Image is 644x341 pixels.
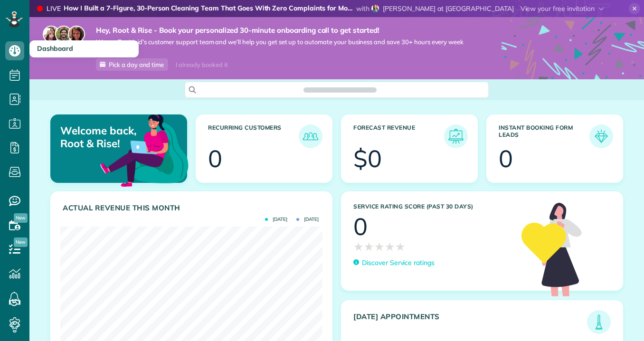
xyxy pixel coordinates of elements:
strong: How I Built a 7-Figure, 30-Person Cleaning Team That Goes With Zero Complaints for Months [64,4,353,14]
span: New [14,237,28,247]
span: New [14,213,28,223]
div: $0 [353,147,382,170]
h3: Recurring Customers [208,124,299,148]
span: Dashboard [37,44,73,53]
h3: Actual Revenue this month [63,204,322,212]
span: [PERSON_NAME] at [GEOGRAPHIC_DATA] [383,4,514,13]
span: Pick a day and time [109,61,164,68]
img: icon_form_leads-04211a6a04a5b2264e4ee56bc0799ec3eb69b7e499cbb523a139df1d13a81ae0.png [592,127,611,146]
span: ★ [395,238,406,255]
div: I already booked it [170,59,233,71]
a: Discover Service ratings [353,258,435,268]
span: [DATE] [296,217,319,222]
p: Welcome back, Root & Rise! [60,124,142,150]
div: 0 [499,147,513,170]
h3: Forecast Revenue [353,124,444,148]
span: ★ [353,238,364,255]
span: ★ [385,238,395,255]
span: ★ [374,238,385,255]
strong: Hey, Root & Rise - Book your personalized 30-minute onboarding call to get started! [96,26,473,35]
div: 0 [353,215,368,238]
img: michelle-19f622bdf1676172e81f8f8fba1fb50e276960ebfe0243fe18214015130c80e4.jpg [68,26,85,43]
a: Pick a day and time [96,58,168,71]
div: 0 [208,147,222,170]
span: Search ZenMaid… [313,85,367,95]
h3: Instant Booking Form Leads [499,124,589,148]
img: dashboard_welcome-42a62b7d889689a78055ac9021e634bf52bae3f8056760290aed330b23ab8690.png [98,104,190,196]
img: icon_todays_appointments-901f7ab196bb0bea1936b74009e4eb5ffbc2d2711fa7634e0d609ed5ef32b18b.png [589,313,608,332]
span: We are ZenMaid’s customer support team and we’ll help you get set up to automate your business an... [96,38,473,54]
span: [DATE] [265,217,287,222]
h3: [DATE] Appointments [353,313,587,334]
img: jorge-587dff0eeaa6aab1f244e6dc62b8924c3b6ad411094392a53c71c6c4a576187d.jpg [55,26,72,43]
span: ★ [364,238,374,255]
img: icon_recurring_customers-cf858462ba22bcd05b5a5880d41d6543d210077de5bb9ebc9590e49fd87d84ed.png [301,127,320,146]
p: Discover Service ratings [362,258,435,268]
img: maria-72a9807cf96188c08ef61303f053569d2e2a8a1cde33d635c8a3ac13582a053d.jpg [43,26,60,43]
h3: Service Rating score (past 30 days) [353,203,512,210]
span: with [356,4,369,13]
img: stephanie-pipkin-96de6d1c4dbbe89ac2cf66ae4a2a65097b4bdeddb8dcc8f0118c4cbbfde044c5.jpg [371,5,379,12]
img: icon_forecast_revenue-8c13a41c7ed35a8dcfafea3cbb826a0462acb37728057bba2d056411b612bbbe.png [446,127,465,146]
